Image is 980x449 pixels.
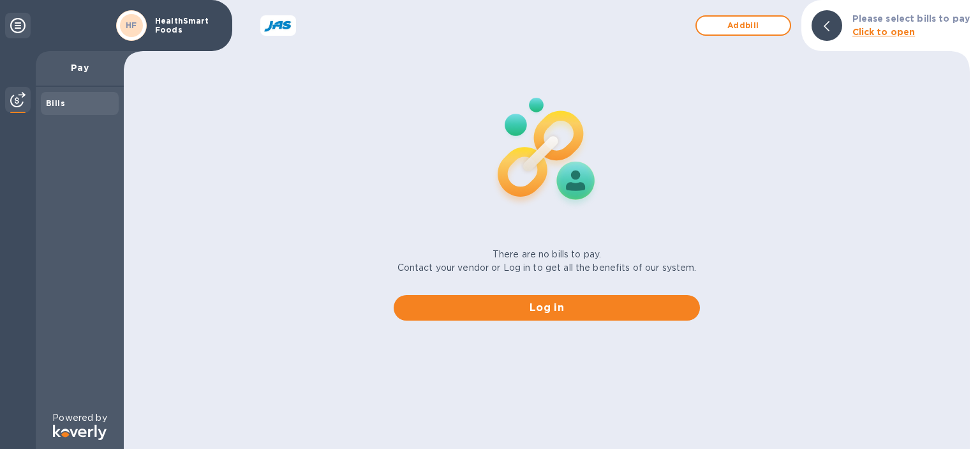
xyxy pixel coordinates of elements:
[707,18,780,33] span: Add bill
[52,411,107,425] p: Powered by
[852,13,970,24] b: Please select bills to pay
[126,20,137,30] b: HF
[46,98,65,108] b: Bills
[155,17,219,34] p: HealthSmart Foods
[695,15,791,36] button: Addbill
[852,27,916,37] b: Click to open
[404,300,690,316] span: Log in
[397,248,697,275] p: There are no bills to pay. Contact your vendor or Log in to get all the benefits of our system.
[394,295,700,321] button: Log in
[53,425,107,440] img: Logo
[46,61,114,74] p: Pay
